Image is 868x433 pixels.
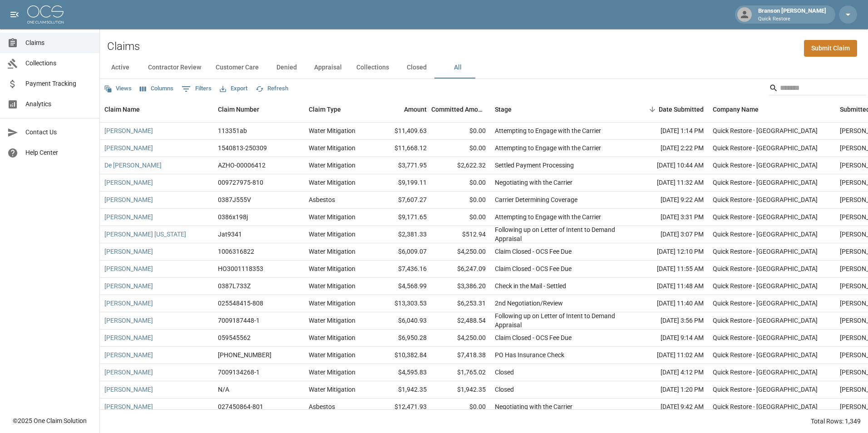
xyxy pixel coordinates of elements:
[713,385,818,394] div: Quick Restore - Tucson
[431,192,490,209] div: $0.00
[218,402,263,411] div: 027450864-801
[626,226,708,243] div: [DATE] 3:07 PM
[104,178,153,187] a: [PERSON_NAME]
[372,157,431,174] div: $3,771.95
[104,97,140,122] div: Claim Name
[626,278,708,295] div: [DATE] 11:48 AM
[5,5,24,24] button: open drawer
[495,225,622,243] div: Following up on Letter of Intent to Demand Appraisal
[626,174,708,192] div: [DATE] 11:32 AM
[309,161,355,170] div: Water Mitigation
[495,97,512,122] div: Stage
[218,126,247,135] div: 113351ab
[372,226,431,243] div: $2,381.33
[495,368,514,377] div: Closed
[431,278,490,295] div: $3,386.20
[141,57,208,79] button: Contractor Review
[218,230,242,239] div: Jat9341
[495,178,572,187] div: Negotiating with the Carrier
[713,178,818,187] div: Quick Restore - Tucson
[626,140,708,157] div: [DATE] 2:22 PM
[372,347,431,364] div: $10,382.84
[769,81,866,97] div: Search
[25,38,92,48] span: Claims
[626,295,708,312] div: [DATE] 11:40 AM
[495,333,572,342] div: Claim Closed - OCS Fee Due
[309,368,355,377] div: Water Mitigation
[626,261,708,278] div: [DATE] 11:55 AM
[713,247,818,256] div: Quick Restore - Tucson
[218,195,251,204] div: 0387J555V
[266,57,307,79] button: Denied
[25,99,92,109] span: Analytics
[713,143,818,153] div: Quick Restore - Tucson
[713,316,818,325] div: Quick Restore - Tucson
[431,209,490,226] div: $0.00
[626,399,708,416] div: [DATE] 9:42 AM
[626,192,708,209] div: [DATE] 9:22 AM
[372,364,431,381] div: $4,595.83
[253,82,291,96] button: Refresh
[431,330,490,347] div: $4,250.00
[372,261,431,278] div: $7,436.16
[713,212,818,221] div: Quick Restore - Tucson
[495,402,572,411] div: Negotiating with the Carrier
[404,97,427,122] div: Amount
[713,402,818,411] div: Quick Restore - Tucson
[659,97,704,122] div: Date Submitted
[179,82,214,96] button: Show filters
[104,195,153,204] a: [PERSON_NAME]
[218,333,251,342] div: 059545562
[104,212,153,221] a: [PERSON_NAME]
[372,243,431,261] div: $6,009.07
[309,385,355,394] div: Water Mitigation
[811,417,861,426] div: Total Rows: 1,349
[218,281,251,290] div: 0387L733Z
[27,5,64,24] img: ocs-logo-white-transparent.png
[309,316,355,325] div: Water Mitigation
[307,57,349,79] button: Appraisal
[218,97,259,122] div: Claim Number
[713,281,818,290] div: Quick Restore - Tucson
[213,97,304,122] div: Claim Number
[372,192,431,209] div: $7,607.27
[431,140,490,157] div: $0.00
[25,79,92,89] span: Payment Tracking
[495,143,601,153] div: Attempting to Engage with the Carrier
[431,312,490,330] div: $2,488.54
[713,350,818,359] div: Quick Restore - Tucson
[431,347,490,364] div: $7,418.38
[100,97,213,122] div: Claim Name
[495,311,622,330] div: Following up on Letter of Intent to Demand Appraisal
[490,97,626,122] div: Stage
[495,385,514,394] div: Closed
[372,123,431,140] div: $11,409.63
[626,123,708,140] div: [DATE] 1:14 PM
[218,178,263,187] div: 009727975-810
[104,126,153,135] a: [PERSON_NAME]
[431,295,490,312] div: $6,253.31
[804,40,857,57] a: Submit Claim
[102,82,134,96] button: Views
[309,230,355,239] div: Water Mitigation
[495,247,572,256] div: Claim Closed - OCS Fee Due
[104,385,153,394] a: [PERSON_NAME]
[713,368,818,377] div: Quick Restore - Tucson
[713,230,818,239] div: Quick Restore - Tucson
[708,97,835,122] div: Company Name
[107,40,140,53] h2: Claims
[104,402,153,411] a: [PERSON_NAME]
[218,247,254,256] div: 1006316822
[495,299,563,308] div: 2nd Negotiation/Review
[431,97,490,122] div: Committed Amount
[626,243,708,261] div: [DATE] 12:10 PM
[104,143,153,153] a: [PERSON_NAME]
[713,126,818,135] div: Quick Restore - Tucson
[218,385,229,394] div: N/A
[104,281,153,290] a: [PERSON_NAME]
[713,264,818,273] div: Quick Restore - Tucson
[218,143,267,153] div: 1540813-250309
[431,243,490,261] div: $4,250.00
[713,299,818,308] div: Quick Restore - Tucson
[104,230,186,239] a: [PERSON_NAME] [US_STATE]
